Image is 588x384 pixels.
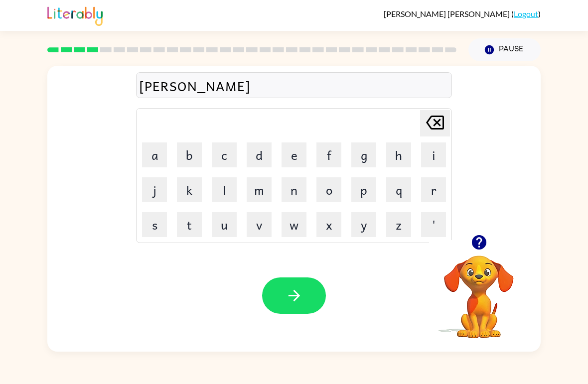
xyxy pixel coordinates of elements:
button: g [351,142,376,167]
button: q [386,177,411,202]
video: Your browser must support playing .mp4 files to use Literably. Please try using another browser. [429,240,529,340]
div: [PERSON_NAME] [139,75,449,96]
button: t [177,212,202,237]
button: i [421,142,446,167]
button: d [247,142,272,167]
button: n [282,177,306,202]
img: Literably [47,4,103,26]
button: y [351,212,376,237]
button: s [142,212,167,237]
button: h [386,142,411,167]
button: v [247,212,272,237]
button: c [212,142,237,167]
button: e [282,142,306,167]
button: x [316,212,341,237]
button: o [316,177,341,202]
button: ' [421,212,446,237]
a: Logout [514,9,538,18]
button: Pause [468,38,541,61]
button: f [316,142,341,167]
button: l [212,177,237,202]
button: j [142,177,167,202]
button: u [212,212,237,237]
span: [PERSON_NAME] [PERSON_NAME] [384,9,511,18]
button: p [351,177,376,202]
button: w [282,212,306,237]
button: k [177,177,202,202]
button: m [247,177,272,202]
div: ( ) [384,9,541,18]
button: z [386,212,411,237]
button: b [177,142,202,167]
button: a [142,142,167,167]
button: r [421,177,446,202]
